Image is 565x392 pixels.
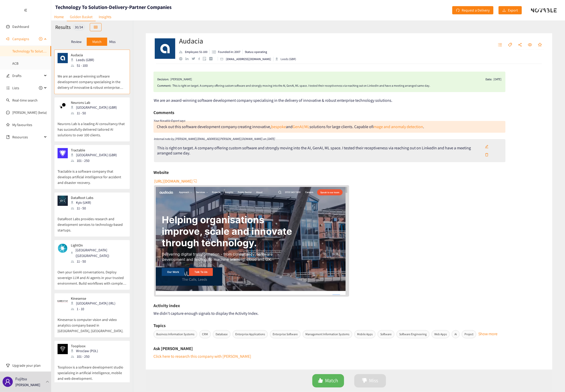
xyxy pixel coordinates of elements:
[203,57,209,61] a: google maps
[154,98,393,103] span: We are an award-winning software development company specialising in the delivery of innovative &...
[312,374,344,387] button: likeMatch
[6,74,10,77] span: edit
[481,142,492,151] button: edit
[293,124,309,129] a: GenAI/ML
[58,68,127,90] p: We are an award-winning software development company specialising in the delivery of innovative &...
[12,34,29,44] span: Campaigns
[498,43,502,47] span: unordered-list
[58,243,68,253] img: Snapshot of the company's website
[71,300,118,306] div: [GEOGRAPHIC_DATA] (IRL)
[58,53,68,63] img: Snapshot of the company's website
[58,163,127,185] p: Tractable is a software company that develops artificial intelligence for accident and disaster r...
[485,153,489,157] span: delete
[192,57,198,60] a: twitter
[505,41,515,49] button: tag
[24,8,27,12] span: double-left
[12,132,42,142] span: Resources
[71,247,126,259] div: [GEOGRAPHIC_DATA] ([GEOGRAPHIC_DATA])
[538,43,542,47] span: star
[109,40,116,44] p: Miss
[539,367,565,392] div: Chat Widget
[502,8,506,13] span: download
[493,77,502,82] div: [DATE]
[71,348,101,354] div: Wroclaw (POL)
[153,354,251,359] a: Click here to research this company with [PERSON_NAME]
[71,57,97,63] div: Leeds (GBR)
[157,124,424,129] div: Check out this software development company creating innovative, and solutions for large clients....
[170,77,192,82] div: [PERSON_NAME]
[485,145,489,149] span: edit
[462,7,490,13] span: Request a Delivery
[498,6,522,14] button: downloadExport
[495,41,505,49] button: unordered-list
[275,57,296,61] div: Leeds (GBR)
[71,259,126,264] div: 11 - 50
[71,196,93,200] p: DataRoot Labs
[90,23,102,31] button: table
[39,86,42,90] span: plus-circle
[153,345,193,352] h6: Ask [PERSON_NAME]
[71,296,115,300] p: Kinesense
[179,50,210,54] li: Employees
[67,13,96,21] a: Golden Basket
[515,41,525,49] button: share-alt
[12,360,47,371] span: Upgrade your plan
[71,243,123,247] p: LightOn
[185,50,207,54] p: Employee: 51-100
[154,137,275,141] i: Internal note by [PERSON_NAME][EMAIL_ADDRESS][PERSON_NAME][DOMAIN_NAME] on [DATE]
[456,8,460,13] span: redo
[157,83,171,88] span: Comment:
[12,24,29,29] a: Dashboard
[153,310,545,317] div: We didn't capture enough signals to display the Activity Index.
[210,50,243,54] li: Founded in year
[354,374,386,387] button: dislikeMiss
[39,37,42,41] span: plus-circle
[156,187,348,295] a: website
[153,322,165,329] h6: Topics
[6,86,10,90] span: unordered-list
[58,211,127,233] p: DataRoot Labs provides research and development services to technology-based startups.
[73,24,85,30] div: 30 / 34
[96,13,114,21] a: Insights
[243,50,267,54] li: Status
[232,330,268,338] span: Enterprise Applications
[6,135,10,139] span: book
[12,61,18,66] a: ACB
[209,57,216,60] a: crunchbase
[462,330,476,338] span: Project
[12,120,47,130] a: My favourites
[71,110,120,116] div: 11 - 50
[71,306,118,312] div: 1 - 10
[155,38,175,59] img: Company Logo
[71,100,117,105] p: Neurons Lab
[198,57,203,60] a: facebook
[71,105,120,110] div: [GEOGRAPHIC_DATA] (GBR)
[12,110,47,115] a: [PERSON_NAME] (beta)
[71,152,120,158] div: [GEOGRAPHIC_DATA] (GBR)
[154,177,198,185] button: [URL][DOMAIN_NAME]
[369,377,378,385] span: Miss
[71,205,96,211] div: 11 - 50
[94,25,97,29] span: table
[58,196,68,206] img: Snapshot of the company's website
[58,264,127,286] p: Own your GenAI conversations. Deploy sovereign LLM and AI agents in your trusted environment. Bui...
[71,53,94,57] p: Audacia
[270,330,301,338] span: Enterprise Software
[153,109,174,116] h6: Comments
[378,330,394,338] span: Software
[528,43,532,47] span: eye
[518,43,522,47] span: share-alt
[226,57,271,61] p: [EMAIL_ADDRESS][DOMAIN_NAME]
[157,145,481,156] div: This is right on target. A company offering custom software and strongly moving into the AI, GenA...
[478,331,497,333] button: Show more
[153,119,185,122] i: Your Novable Expert says
[185,57,192,60] a: linkedin
[15,382,40,388] p: [PERSON_NAME]
[218,50,240,54] p: Founded in: 2007
[71,158,120,163] div: 101 - 250
[396,330,429,338] span: Software Engineering
[58,148,68,158] img: Snapshot of the company's website
[71,200,96,205] div: Kyiv (UKR)
[157,77,169,82] span: Decision:
[92,40,102,44] p: Match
